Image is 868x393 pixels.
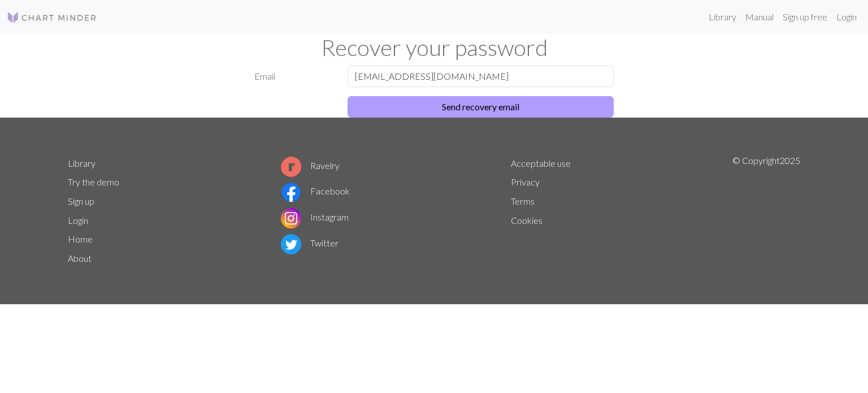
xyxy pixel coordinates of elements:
[248,66,341,87] label: Email
[832,6,861,28] a: Login
[732,154,800,268] p: © Copyright 2025
[511,158,571,169] a: Acceptable use
[511,176,540,187] a: Privacy
[281,234,301,254] img: Twitter logo
[348,96,614,118] button: Send recovery email
[704,6,741,28] a: Library
[61,34,807,61] h1: Recover your password
[68,158,96,169] a: Library
[741,6,778,28] a: Manual
[281,157,301,177] img: Ravelry logo
[68,234,93,244] a: Home
[511,215,542,226] a: Cookies
[7,11,97,24] img: Logo
[68,215,88,226] a: Login
[281,160,340,171] a: Ravelry
[281,208,301,228] img: Instagram logo
[281,237,338,248] a: Twitter
[281,211,349,222] a: Instagram
[68,176,119,187] a: Try the demo
[281,185,350,196] a: Facebook
[281,182,301,202] img: Facebook logo
[511,196,535,206] a: Terms
[68,253,92,264] a: About
[68,196,94,206] a: Sign up
[778,6,832,28] a: Sign up free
